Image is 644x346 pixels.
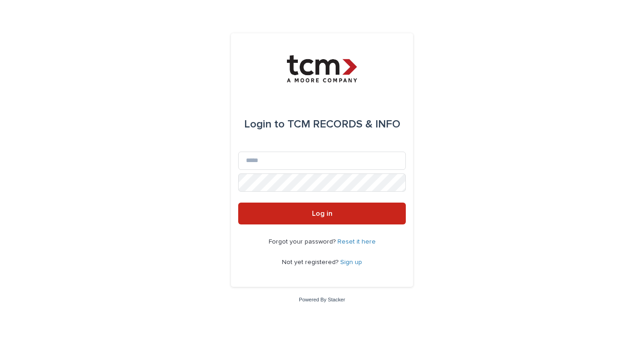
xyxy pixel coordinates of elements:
[244,119,285,130] span: Login to
[299,297,345,302] a: Powered By Stacker
[312,210,332,217] span: Log in
[337,239,376,245] a: Reset it here
[282,259,340,265] span: Not yet registered?
[244,112,400,137] div: TCM RECORDS & INFO
[238,203,406,224] button: Log in
[287,55,357,82] img: 4hMmSqQkux38exxPVZHQ
[340,259,362,265] a: Sign up
[269,239,337,245] span: Forgot your password?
